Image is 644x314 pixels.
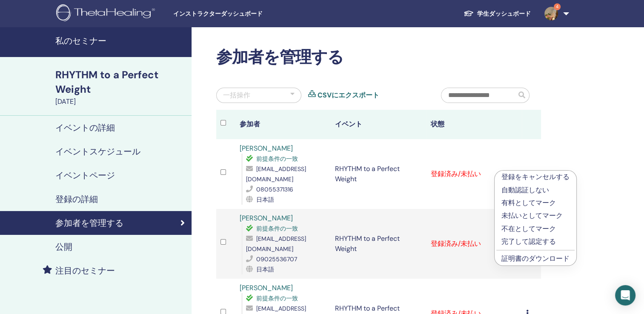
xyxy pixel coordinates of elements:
[457,6,538,22] a: 学生ダッシュボード
[55,68,186,97] div: RHYTHM to a Perfect Weight
[55,146,140,157] h4: イベントスケジュール
[240,214,293,223] a: [PERSON_NAME]
[256,255,297,263] span: 09025536707
[318,90,379,100] a: CSVにエクスポート
[55,36,186,46] h4: 私のセミナー
[256,294,298,302] span: 前提条件の一致
[501,211,570,221] p: 未払いとしてマーク
[331,139,426,209] td: RHYTHM to a Perfect Weight
[235,110,331,139] th: 参加者
[240,144,293,153] a: [PERSON_NAME]
[501,224,570,234] p: 不在としてマーク
[256,265,274,273] span: 日本語
[216,48,541,67] h2: 参加者を管理する
[501,254,570,263] a: 証明書のダウンロード
[501,237,570,247] p: 完了して認定する
[173,9,301,18] span: インストラクターダッシュボード
[56,4,158,23] img: logo.png
[55,242,72,252] h4: 公開
[501,185,570,195] p: 自動認証しない
[240,283,293,292] a: [PERSON_NAME]
[55,265,115,276] h4: 注目のセミナー
[615,285,635,305] div: Open Intercom Messenger
[544,7,558,20] img: default.jpg
[331,209,426,279] td: RHYTHM to a Perfect Weight
[256,225,298,232] span: 前提条件の一致
[55,170,115,180] h4: イベントページ
[501,172,570,182] p: 登録をキャンセルする
[501,198,570,208] p: 有料としてマーク
[246,235,306,253] span: [EMAIL_ADDRESS][DOMAIN_NAME]
[223,90,250,100] div: 一括操作
[464,10,474,17] img: graduation-cap-white.svg
[50,68,192,107] a: RHYTHM to a Perfect Weight[DATE]
[55,218,123,228] h4: 参加者を管理する
[426,110,521,139] th: 状態
[55,123,115,133] h4: イベントの詳細
[256,155,298,163] span: 前提条件の一致
[256,186,293,193] span: 08055371316
[55,97,186,107] div: [DATE]
[256,196,274,203] span: 日本語
[246,165,306,183] span: [EMAIL_ADDRESS][DOMAIN_NAME]
[331,110,426,139] th: イベント
[55,194,98,204] h4: 登録の詳細
[554,3,561,10] span: 4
